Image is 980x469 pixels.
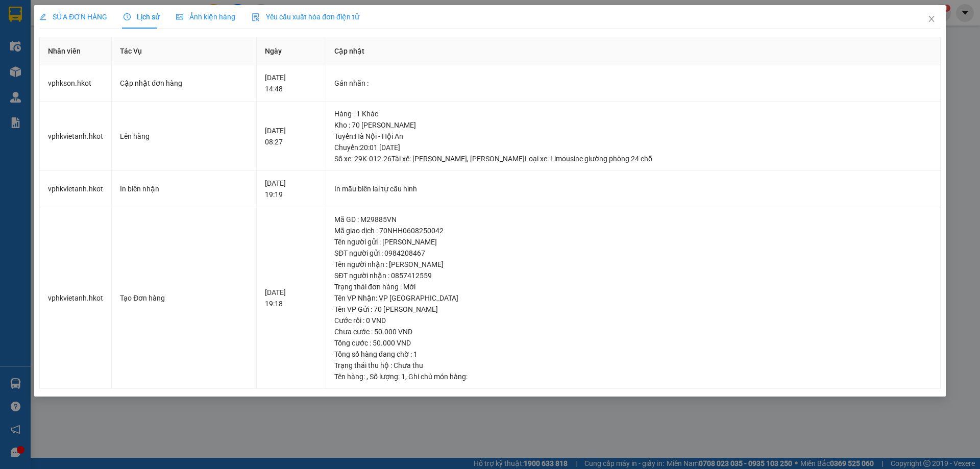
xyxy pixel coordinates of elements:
[334,225,932,236] div: Mã giao dịch : 70NHH0608250042
[124,13,131,20] span: clock-circle
[40,37,112,65] th: Nhân viên
[120,131,248,142] div: Lên hàng
[257,37,326,65] th: Ngày
[917,5,946,34] button: Close
[334,108,932,119] div: Hàng : 1 Khác
[40,65,112,102] td: vphkson.hkot
[334,304,932,315] div: Tên VP Gửi : 70 [PERSON_NAME]
[334,236,932,248] div: Tên người gửi : [PERSON_NAME]
[401,373,405,381] span: 1
[334,131,932,164] div: Tuyến : Hà Nội - Hội An Chuyến: 20:01 [DATE] Số xe: 29K-012.26 Tài xế: [PERSON_NAME], [PERSON_NAM...
[334,326,932,337] div: Chưa cước : 50.000 VND
[334,281,932,292] div: Trạng thái đơn hàng : Mới
[334,248,932,259] div: SĐT người gửi : 0984208467
[265,178,317,200] div: [DATE] 19:19
[334,78,932,89] div: Gán nhãn :
[252,13,260,21] img: icon
[334,183,932,194] div: In mẫu biên lai tự cấu hình
[326,37,941,65] th: Cập nhật
[40,102,112,171] td: vphkvietanh.hkot
[40,171,112,207] td: vphkvietanh.hkot
[334,119,932,131] div: Kho : 70 [PERSON_NAME]
[176,13,235,21] span: Ảnh kiện hàng
[334,360,932,371] div: Trạng thái thu hộ : Chưa thu
[252,13,359,21] span: Yêu cầu xuất hóa đơn điện tử
[334,315,932,326] div: Cước rồi : 0 VND
[334,337,932,349] div: Tổng cước : 50.000 VND
[176,13,183,20] span: picture
[334,214,932,225] div: Mã GD : M29885VN
[40,207,112,389] td: vphkvietanh.hkot
[334,371,932,382] div: Tên hàng: , Số lượng: , Ghi chú món hàng:
[120,78,248,89] div: Cập nhật đơn hàng
[120,292,248,304] div: Tạo Đơn hàng
[334,349,932,360] div: Tổng số hàng đang chờ : 1
[124,13,160,21] span: Lịch sử
[120,183,248,194] div: In biên nhận
[39,13,107,21] span: SỬA ĐƠN HÀNG
[265,72,317,94] div: [DATE] 14:48
[265,287,317,309] div: [DATE] 19:18
[334,292,932,304] div: Tên VP Nhận: VP [GEOGRAPHIC_DATA]
[334,270,932,281] div: SĐT người nhận : 0857412559
[927,15,936,23] span: close
[334,259,932,270] div: Tên người nhận : [PERSON_NAME]
[39,13,46,20] span: edit
[112,37,257,65] th: Tác Vụ
[265,125,317,147] div: [DATE] 08:27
